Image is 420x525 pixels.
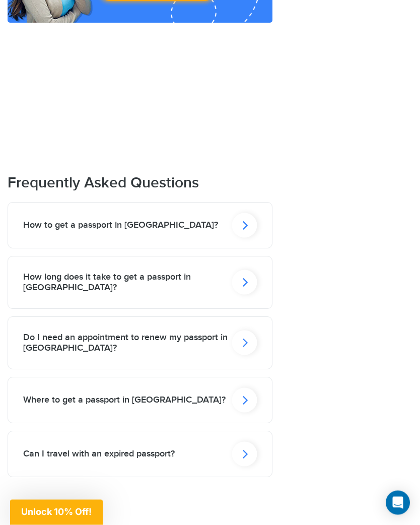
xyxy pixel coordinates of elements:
span: Unlock 10% Off! [21,506,92,517]
h2: Do I need an appointment to renew my passport in [GEOGRAPHIC_DATA]? [23,333,232,354]
h2: How long does it take to get a passport in [GEOGRAPHIC_DATA]? [23,272,232,294]
h2: Where to get a passport in [GEOGRAPHIC_DATA]? [23,395,226,406]
h2: How to get a passport in [GEOGRAPHIC_DATA]? [23,220,218,231]
iframe: Customer reviews powered by Trustpilot [8,23,272,144]
div: Unlock 10% Off! [10,500,103,525]
h2: Frequently Asked Questions [8,174,272,192]
h2: Can I travel with an expired passport? [23,449,175,460]
div: Open Intercom Messenger [386,491,410,515]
